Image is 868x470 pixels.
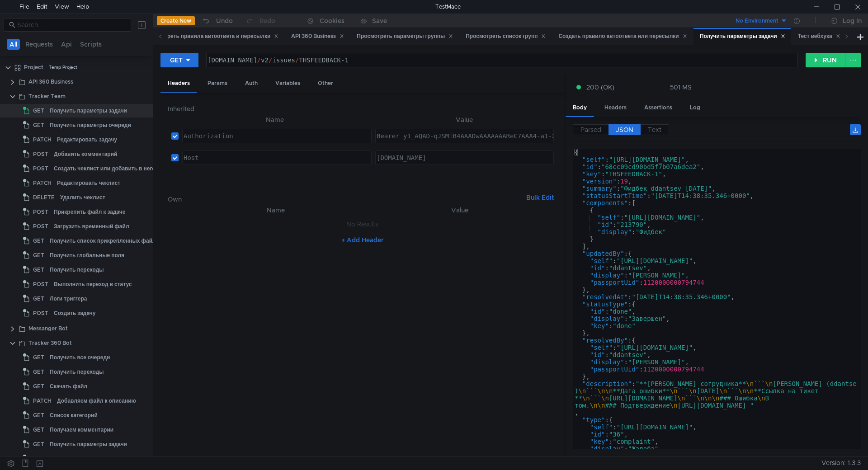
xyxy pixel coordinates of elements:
[216,15,233,26] div: Undo
[33,423,44,437] span: GET
[33,452,48,465] span: POST
[7,39,20,50] button: All
[50,292,87,305] div: Логи триггера
[586,82,614,92] span: 200 (OK)
[33,147,48,161] span: POST
[49,61,77,74] div: Temp Project
[200,75,235,92] div: Params
[50,351,110,364] div: Получить все очереди
[33,205,48,219] span: POST
[291,32,344,41] div: API 360 Business
[806,53,846,67] button: RUN
[268,75,307,92] div: Variables
[33,249,44,262] span: GET
[58,39,75,50] button: Api
[736,17,778,25] div: No Environment
[357,32,453,41] div: Просмотреть параметры группы
[648,126,661,134] span: Text
[33,118,44,132] span: GET
[566,99,594,117] div: Body
[33,220,48,233] span: POST
[50,423,113,437] div: Получаем комментарии
[50,365,104,379] div: Получить переходы
[580,126,601,134] span: Parsed
[616,126,633,134] span: JSON
[54,452,90,465] div: Найти задачи
[637,99,679,116] div: Assertions
[54,162,176,175] div: Создать чеклист или добавить в него пункты
[168,103,557,114] h6: Inherited
[33,133,52,146] span: PATCH
[24,61,43,74] div: Project
[798,32,840,41] div: Тест вебхука
[50,118,131,132] div: Получить параметры очереди
[33,351,44,364] span: GET
[558,32,687,41] div: Создать правило автоответа или пересылки
[523,192,557,203] button: Bulk Edit
[33,365,44,379] span: GET
[28,89,66,103] div: Tracker Team
[239,14,282,28] button: Redo
[28,75,73,89] div: API 360 Business
[168,194,523,205] h6: Own
[57,133,117,146] div: Редактировать задачу
[597,99,634,116] div: Headers
[50,380,87,393] div: Скачать файл
[33,277,48,291] span: POST
[33,104,44,117] span: GET
[346,220,378,228] nz-embed-empty: No Results
[33,306,48,320] span: POST
[33,437,44,451] span: GET
[60,191,105,204] div: Удалить чеклист
[157,16,195,25] button: Create New
[182,205,369,216] th: Name
[238,75,265,92] div: Auth
[54,147,117,161] div: Добавить комментарий
[50,234,162,248] div: Получить список прикрепленных файлов
[50,104,127,117] div: Получить параметры задачи
[144,32,278,41] div: Просмотреть правила автоответа и пересылки
[33,380,44,393] span: GET
[77,39,104,50] button: Scripts
[33,162,48,175] span: POST
[50,263,104,277] div: Получить переходы
[50,437,127,451] div: Получить параметры задачи
[33,176,52,190] span: PATCH
[160,53,198,67] button: GET
[372,18,387,24] div: Save
[54,220,129,233] div: Загрузить временный файл
[466,32,546,41] div: Просмотреть список групп
[160,75,197,93] div: Headers
[259,15,275,26] div: Redo
[195,14,239,28] button: Undo
[17,20,126,30] input: Search...
[28,336,72,350] div: Tracker 360 Bot
[33,263,44,277] span: GET
[700,32,785,41] div: Получить параметры задачи
[843,15,862,26] div: Log In
[683,99,708,116] div: Log
[33,394,52,408] span: PATCH
[33,191,55,204] span: DELETE
[338,235,387,245] button: + Add Header
[54,306,95,320] div: Создать задачу
[725,14,788,28] button: No Environment
[54,205,126,219] div: Прикрепить файл к задаче
[311,75,340,92] div: Other
[179,114,372,125] th: Name
[57,176,120,190] div: Редактировать чеклист
[23,39,56,50] button: Requests
[372,114,557,125] th: Value
[369,205,550,216] th: Value
[50,249,124,262] div: Получить глобальные поля
[33,409,44,422] span: GET
[28,322,68,335] div: Messanger Bot
[50,409,98,422] div: Список категорий
[57,394,136,408] div: Добавляем файл к описанию
[821,456,861,470] span: Version: 1.3.3
[54,277,132,291] div: Выполнить переход в статус
[33,234,44,248] span: GET
[170,55,183,65] div: GET
[320,15,344,26] div: Cookies
[33,292,44,305] span: GET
